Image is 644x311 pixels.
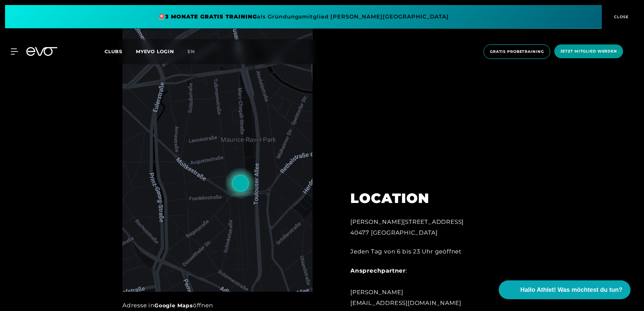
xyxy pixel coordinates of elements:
[105,48,136,55] a: Clubs
[350,216,499,238] div: [PERSON_NAME][STREET_ADDRESS] 40477 [GEOGRAPHIC_DATA]
[602,5,639,29] button: CLOSE
[154,302,193,309] a: Google Maps
[490,49,544,55] span: Gratis Probetraining
[499,280,631,299] button: Hallo Athlet! Was möchtest du tun?
[520,285,622,295] span: Hallo Athlet! Was möchtest du tun?
[560,48,617,54] span: Jetzt Mitglied werden
[350,267,406,274] strong: Ansprechpartner
[187,48,195,55] span: en
[350,190,499,206] h2: LOCATION
[105,48,122,55] span: Clubs
[481,44,552,59] a: Gratis Probetraining
[122,21,313,292] img: LOCATION
[136,48,174,55] a: MYEVO LOGIN
[350,246,499,257] div: Jeden Tag von 6 bis 23 Uhr geöffnet
[612,14,629,20] span: CLOSE
[187,48,203,56] a: en
[122,300,313,311] div: Adresse in öffnen
[552,44,625,59] a: Jetzt Mitglied werden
